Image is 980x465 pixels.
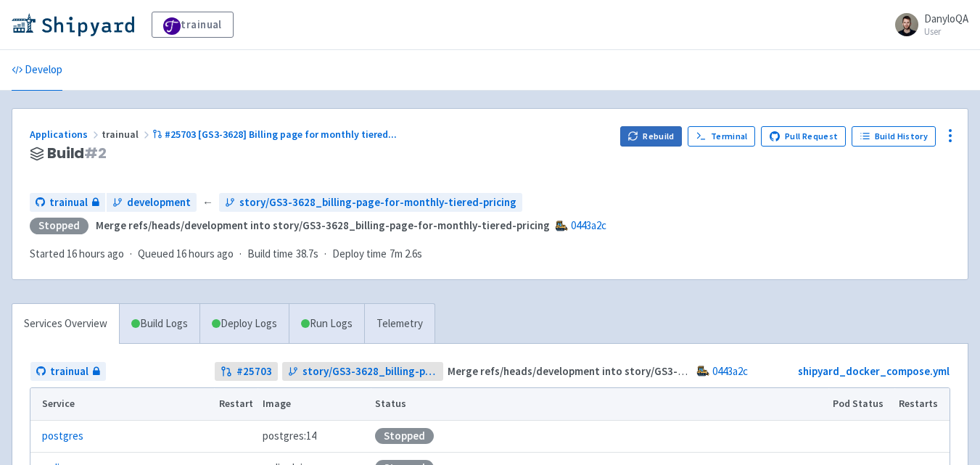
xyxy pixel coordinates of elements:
[176,247,234,260] time: 16 hours ago
[215,362,278,382] a: #25703
[620,126,683,147] button: Rebuild
[152,12,234,38] a: trainual
[30,193,105,213] a: trainual
[165,128,397,141] span: #25703 [GS3-3628] Billing page for monthly tiered ...
[30,388,214,420] th: Service
[219,193,522,213] a: story/GS3-3628_billing-page-for-monthly-tiered-pricing
[894,388,950,420] th: Restarts
[247,246,293,263] span: Build time
[886,13,968,36] a: DanyloQA User
[202,194,213,211] span: ←
[364,304,435,344] a: Telemetry
[107,193,197,213] a: development
[712,364,748,378] a: 0443a2c
[798,364,950,378] a: shipyard_docker_compose.yml
[236,363,272,380] strong: # 25703
[289,304,364,344] a: Run Logs
[12,50,62,91] a: Develop
[296,246,318,263] span: 38.7s
[30,246,431,263] div: · · ·
[30,247,124,260] span: Started
[302,363,437,380] span: story/GS3-3628_billing-page-for-monthly-tiered-pricing
[263,428,316,445] span: postgres:14
[214,388,258,420] th: Restart
[199,304,289,344] a: Deploy Logs
[50,363,88,380] span: trainual
[152,128,399,141] a: #25703 [GS3-3628] Billing page for monthly tiered...
[30,128,102,141] a: Applications
[84,143,107,163] span: # 2
[852,126,936,147] a: Build History
[30,362,106,382] a: trainual
[30,218,88,234] div: Stopped
[828,388,894,420] th: Pod Status
[924,27,968,36] small: User
[96,218,550,232] strong: Merge refs/heads/development into story/GS3-3628_billing-page-for-monthly-tiered-pricing
[102,128,152,141] span: trainual
[239,194,516,211] span: story/GS3-3628_billing-page-for-monthly-tiered-pricing
[371,388,828,420] th: Status
[448,364,902,378] strong: Merge refs/heads/development into story/GS3-3628_billing-page-for-monthly-tiered-pricing
[571,218,606,232] a: 0443a2c
[332,246,387,263] span: Deploy time
[12,304,119,344] a: Services Overview
[282,362,443,382] a: story/GS3-3628_billing-page-for-monthly-tiered-pricing
[47,145,107,162] span: Build
[49,194,88,211] span: trainual
[138,247,234,260] span: Queued
[120,304,199,344] a: Build Logs
[688,126,755,147] a: Terminal
[375,428,434,444] div: Stopped
[258,388,371,420] th: Image
[761,126,846,147] a: Pull Request
[67,247,124,260] time: 16 hours ago
[390,246,422,263] span: 7m 2.6s
[127,194,191,211] span: development
[42,428,83,445] a: postgres
[12,13,134,36] img: Shipyard logo
[924,12,968,25] span: DanyloQA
